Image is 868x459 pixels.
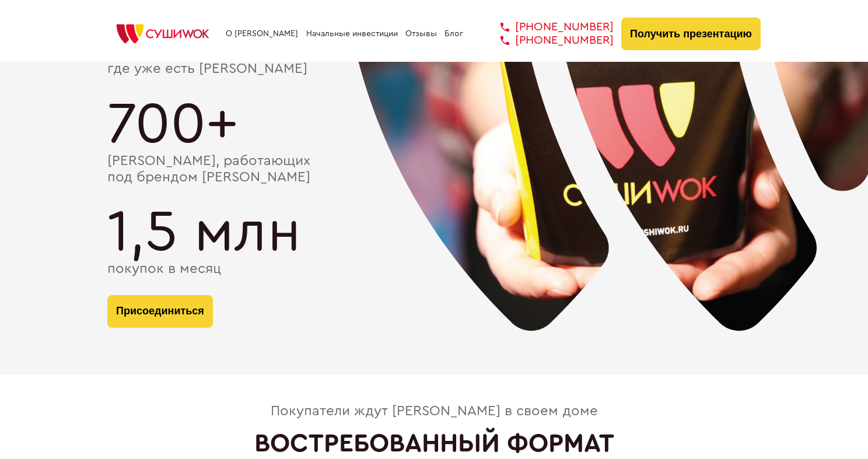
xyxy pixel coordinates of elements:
div: Покупатели ждут [PERSON_NAME] в своем доме [271,404,598,420]
div: покупок в месяц [107,261,761,278]
a: Блог [444,29,463,38]
div: 1,5 млн [107,203,761,261]
button: Получить презентацию [621,17,761,50]
a: Отзывы [405,29,437,38]
a: Начальные инвестиции [306,29,398,38]
h2: ВОСТРЕБОВАННЫЙ ФОРМАТ [254,429,614,458]
img: СУШИWOK [107,21,218,47]
a: О [PERSON_NAME] [226,29,298,38]
div: [PERSON_NAME], работающих под брендом [PERSON_NAME] [107,153,761,185]
a: [PHONE_NUMBER] [483,34,614,47]
button: Присоединиться [107,295,213,328]
div: 700+ [107,95,761,153]
a: [PHONE_NUMBER] [483,20,614,34]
